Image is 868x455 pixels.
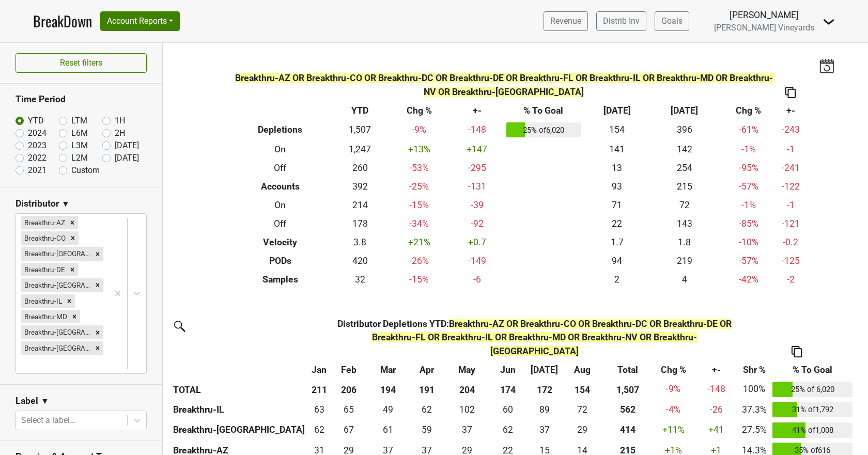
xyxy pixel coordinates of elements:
td: 62.25 [488,420,527,441]
td: -131 [450,177,503,196]
img: filter [171,317,187,334]
th: Chg % [388,101,450,120]
div: Remove Breakthru-DC [92,247,103,260]
span: ▼ [41,395,49,407]
th: On [229,140,332,159]
td: 214 [332,196,389,214]
th: 154 [562,379,602,400]
td: 59.5 [488,399,527,420]
td: -57 % [718,252,779,270]
th: Samples [229,270,332,289]
label: 2023 [28,139,47,152]
th: Chg % [718,101,779,120]
td: +147 [450,140,503,159]
td: +0.7 [450,233,503,252]
td: -42 % [718,270,779,289]
div: Breakthru-[GEOGRAPHIC_DATA] [21,247,92,260]
th: Feb: activate to sort column ascending [330,360,368,379]
th: 211 [308,379,330,400]
div: Remove Breakthru-AZ [67,216,78,229]
th: 191 [408,379,445,400]
a: Goals [655,11,689,31]
th: 1,507 [603,379,653,400]
th: Apr: activate to sort column ascending [408,360,445,379]
td: 142 [650,140,718,159]
div: Remove Breakthru-DE [67,263,78,276]
span: -148 [707,384,725,394]
td: 102.334 [445,399,489,420]
div: Remove Breakthru-PA [92,341,103,355]
td: -53 % [388,159,450,177]
div: +41 [696,423,736,436]
td: 1.7 [583,233,651,252]
div: 59 [411,423,443,436]
div: 37 [530,423,559,436]
th: TOTAL [171,379,308,400]
td: 72 [562,399,602,420]
td: -1 [779,196,802,214]
th: % To Goal: activate to sort column ascending [770,360,855,379]
span: Breakthru-AZ OR Breakthru-CO OR Breakthru-DC OR Breakthru-DE OR Breakthru-FL OR Breakthru-IL OR B... [235,73,773,97]
div: Breakthru-IL [21,294,64,308]
th: Total: activate to sort column ascending [603,360,653,379]
td: 1,507 [332,120,389,140]
div: 562 [605,403,650,416]
div: 29 [564,423,600,436]
td: 37.331 [445,420,489,441]
th: 206 [330,379,368,400]
div: 62 [411,403,443,416]
td: -6 [450,270,503,289]
td: -2 [779,270,802,289]
label: Custom [71,164,100,177]
th: 174 [488,379,527,400]
td: 4 [650,270,718,289]
td: -148 [450,120,503,140]
td: -1 % [718,196,779,214]
th: On [229,196,332,214]
td: -295 [450,159,503,177]
td: 61.415 [368,420,408,441]
label: YTD [28,115,44,127]
div: 60 [491,403,524,416]
th: PODs [229,252,332,270]
th: 414.239 [603,420,653,441]
div: Remove Breakthru-FL [92,278,103,292]
td: 1,247 [332,140,389,159]
th: Breakthru-IL [171,399,308,420]
td: -122 [779,177,802,196]
th: Depletions [229,120,332,140]
td: +21 % [388,233,450,252]
label: L2M [71,152,88,164]
th: Distributor Depletions YTD : [330,315,738,360]
td: -15 % [388,196,450,214]
td: +13 % [388,140,450,159]
td: 72 [650,196,718,214]
h3: Distributor [16,198,59,209]
div: 49 [370,403,406,416]
label: 2024 [28,127,47,139]
img: last_updated_date [819,58,834,73]
th: [DATE] [583,101,651,120]
td: 13 [583,159,651,177]
div: Remove Breakthru-CO [67,231,79,245]
div: Breakthru-[GEOGRAPHIC_DATA] [21,325,92,339]
td: 28.915 [562,420,602,441]
button: Account Reports [100,11,180,31]
th: 172 [528,379,562,400]
div: 414 [605,423,650,436]
td: 94 [583,252,651,270]
th: +- [779,101,802,120]
a: Distrib Inv [596,11,646,31]
th: Shr %: activate to sort column ascending [738,360,770,379]
div: -26 [696,403,736,416]
label: 2H [115,127,125,139]
td: -15 % [388,270,450,289]
th: 561.834 [603,399,653,420]
img: Copy to clipboard [792,346,802,357]
td: -85 % [718,214,779,233]
td: +11 % [653,420,694,441]
td: -125 [779,252,802,270]
td: 219 [650,252,718,270]
td: 260 [332,159,389,177]
div: Breakthru-CO [21,231,67,245]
